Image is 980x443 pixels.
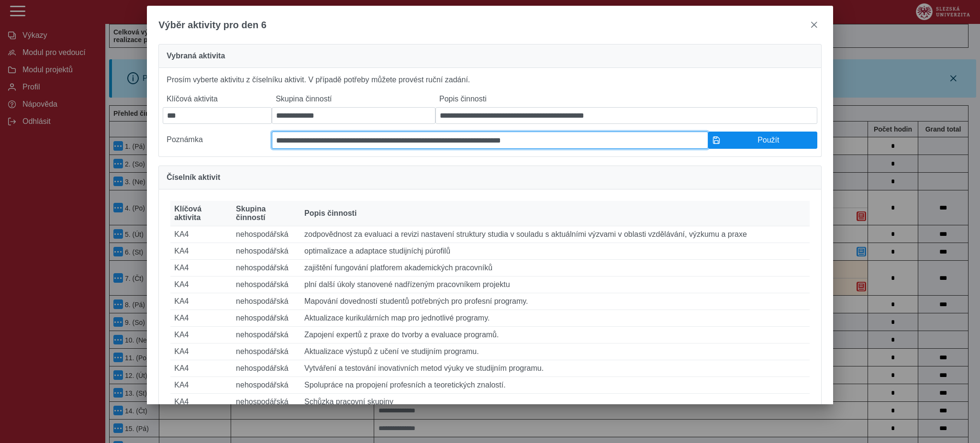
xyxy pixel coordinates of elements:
td: nehospodářská [232,327,301,343]
td: Mapování dovedností studentů potřebných pro profesní programy. [301,293,810,310]
td: KA4 [170,277,232,293]
button: close [806,17,822,33]
label: Klíčová aktivita [163,91,272,107]
td: nehospodářská [232,226,301,243]
td: KA4 [170,226,232,243]
td: zajištění fungování platforem akademických pracovníků [301,260,810,277]
td: nehospodářská [232,293,301,310]
label: Popis činnosti [435,91,817,107]
label: Skupina činností [272,91,435,107]
td: nehospodářská [232,360,301,377]
td: nehospodářská [232,394,301,410]
td: Spolupráce na propojení profesních a teoretických znalostí. [301,377,810,394]
td: nehospodářská [232,343,301,360]
td: zodpovědnost za evaluaci a revizi nastavení struktury studia v souladu s aktuálními výzvami v obl... [301,226,810,243]
label: Poznámka [163,132,272,149]
td: nehospodářská [232,310,301,327]
td: plní další úkoly stanovené nadřízeným pracovníkem projektu [301,277,810,293]
div: Prosím vyberte aktivitu z číselníku aktivit. V případě potřeby můžete provést ruční zadání. [158,68,822,157]
span: Vybraná aktivita [167,52,225,60]
td: nehospodářská [232,260,301,277]
span: Klíčová aktivita [174,205,228,222]
td: Zapojení expertů z praxe do tvorby a evaluace programů. [301,327,810,343]
td: KA4 [170,293,232,310]
span: Popis činnosti [304,209,356,218]
td: optimalizace a adaptace studijníchj púrofilů [301,243,810,260]
span: Skupina činností [236,205,297,222]
td: nehospodářská [232,243,301,260]
td: KA4 [170,310,232,327]
td: Schůzka pracovní skupiny [301,394,810,410]
td: KA4 [170,394,232,410]
td: KA4 [170,327,232,343]
td: nehospodářská [232,377,301,394]
td: nehospodářská [232,277,301,293]
td: Aktualizace kurikulárních map pro jednotlivé programy. [301,310,810,327]
td: Aktualizace výstupů z učení ve studijním programu. [301,343,810,360]
td: KA4 [170,377,232,394]
td: KA4 [170,260,232,277]
button: Použít [708,132,817,149]
td: KA4 [170,243,232,260]
span: Použít [724,136,813,144]
span: Výběr aktivity pro den 6 [158,20,267,31]
td: Vytváření a testování inovativních metod výuky ve studijním programu. [301,360,810,377]
td: KA4 [170,360,232,377]
td: KA4 [170,343,232,360]
span: Číselník aktivit [167,174,220,181]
